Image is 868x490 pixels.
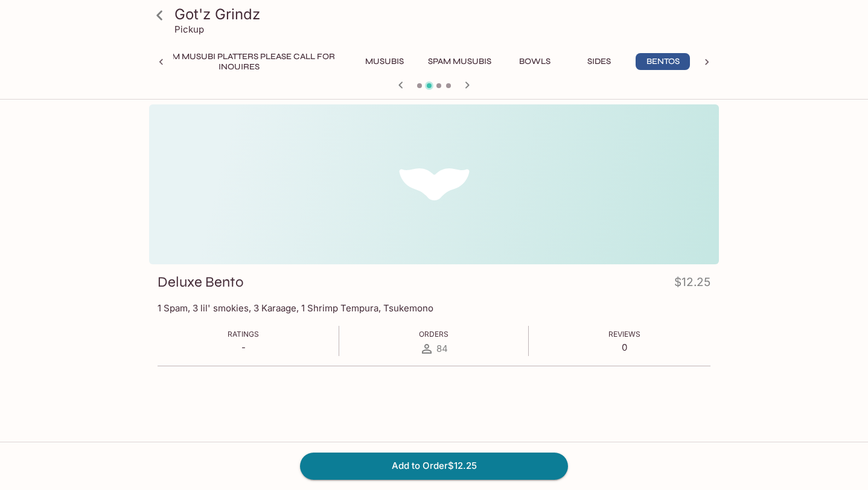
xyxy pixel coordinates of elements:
button: Custom Musubi Platters PLEASE CALL FOR INQUIRES [130,53,348,70]
p: 1 Spam, 3 lil' smokies, 3 Karaage, 1 Shrimp Tempura, Tsukemono [158,302,710,314]
div: Deluxe Bento [149,104,719,264]
button: Spam Musubis [421,53,498,70]
span: Orders [419,329,448,339]
button: Add to Order$12.25 [300,453,568,479]
button: Bentos [636,53,690,70]
button: Musubis [357,53,412,70]
p: - [228,342,259,353]
button: Bowls [508,53,562,70]
span: 84 [436,343,448,354]
p: Pickup [174,24,204,35]
span: Ratings [228,329,259,339]
button: Sides [572,53,626,70]
h3: Got'z Grindz [174,5,714,24]
span: Reviews [608,329,640,339]
p: 0 [608,342,640,353]
h4: $12.25 [674,273,710,296]
h3: Deluxe Bento [158,273,243,291]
